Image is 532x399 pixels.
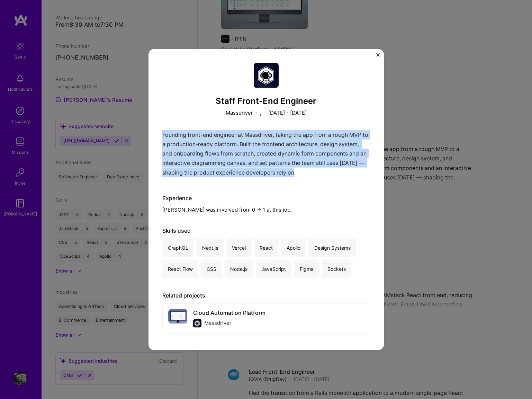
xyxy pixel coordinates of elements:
[162,194,370,202] div: Experience
[193,319,201,327] img: Company logo
[254,238,278,257] div: React
[268,109,307,116] p: [DATE] - [DATE]
[256,109,257,116] span: ·
[162,292,370,299] div: Related projects
[294,259,319,278] div: Figma
[281,238,306,257] div: Apollo
[162,259,198,278] div: React Flow
[225,259,253,278] div: Node.js
[264,109,265,116] span: ·
[256,259,291,278] div: JavaScript
[322,259,351,278] div: Sockets
[162,238,194,257] div: GraphQL
[168,309,188,323] img: project cover
[309,238,356,257] div: Design Systems
[201,259,222,278] div: CSS
[162,194,370,213] div: [PERSON_NAME] was involved from 0 -> 1 at this job.
[162,227,370,234] div: Skills used
[204,319,232,327] div: Massdriver
[162,96,370,106] h3: Staff Front-End Engineer
[260,109,261,116] p: ,
[193,309,265,316] div: Cloud Automation Platform
[376,53,380,61] button: Close
[226,238,251,257] div: Vercel
[254,63,279,88] img: Company logo
[226,109,253,116] p: Massdriver
[197,238,224,257] div: Next.js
